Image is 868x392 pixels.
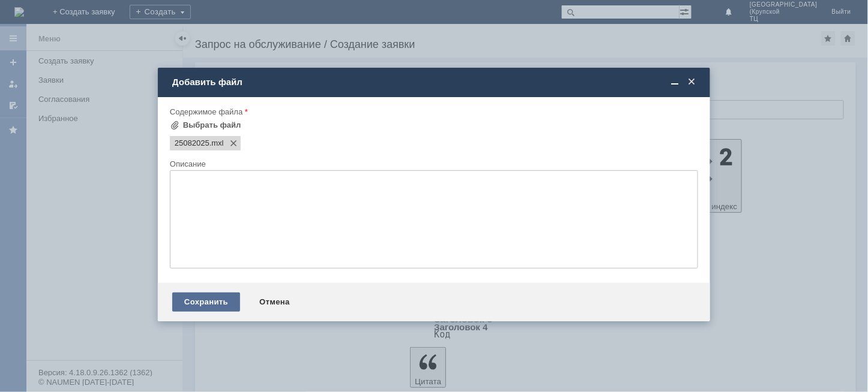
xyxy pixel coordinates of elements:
span: 25082025.mxl [175,138,209,148]
div: Добавить файл [172,77,698,88]
div: Выбрать файл [183,120,241,130]
span: Свернуть (Ctrl + M) [669,77,681,88]
span: Закрыть [686,77,698,88]
div: Описание [170,160,696,168]
span: 25082025.mxl [209,138,224,148]
div: Содержимое файла [170,108,696,116]
div: добрый дент прошу удалить отложенные [PERSON_NAME] [5,5,175,24]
